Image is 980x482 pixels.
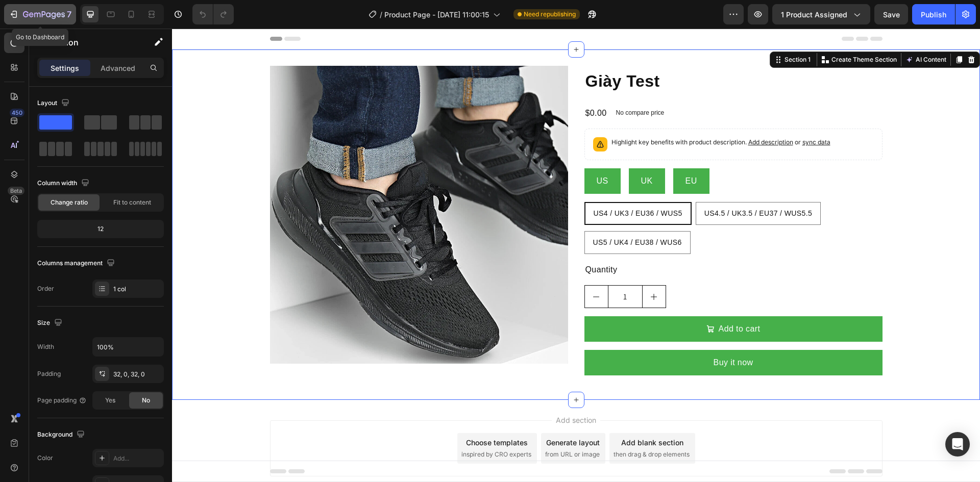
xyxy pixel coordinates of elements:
[469,146,481,159] p: UK
[37,453,53,463] div: Color
[412,140,449,165] button: <p>US</p>
[384,9,489,20] span: Product Page - [DATE] 11:00:15
[289,421,359,430] span: inspired by CRO experts
[192,4,234,24] div: Undo/Redo
[113,285,161,294] div: 1 col
[457,140,493,165] button: <p>UK</p>
[142,396,150,405] span: No
[731,25,776,37] button: AI Content
[576,110,621,117] span: Add description
[294,409,356,419] div: Choose templates
[37,369,61,378] div: Padding
[422,181,510,189] span: US4 / UK3 / EU36 / WUS5
[50,36,133,48] p: Section
[51,63,79,73] p: Settings
[37,316,64,330] div: Size
[37,176,91,190] div: Column width
[501,140,537,165] button: <p>EU</p>
[449,409,511,419] div: Add blank section
[412,288,710,313] button: Add to cart
[105,396,115,405] span: Yes
[772,4,870,24] button: 1 product assigned
[436,257,471,279] input: quantity
[172,29,980,482] iframe: To enrich screen reader interactions, please activate Accessibility in Grammarly extension settings
[439,109,658,119] p: Highlight key benefits with product description.
[51,198,88,207] span: Change ratio
[532,181,641,189] span: US4.5 / UK3.5 / EU37 / WUS5.5
[93,338,163,356] input: Auto
[113,198,151,207] span: Fit to content
[912,4,955,24] button: Publish
[37,284,54,293] div: Order
[874,4,908,24] button: Save
[67,8,71,20] p: 7
[425,146,436,159] p: US
[513,146,525,159] p: EU
[421,210,510,218] span: US5 / UK4 / EU38 / WUS6
[37,96,71,110] div: Layout
[373,421,428,430] span: from URL or image
[113,370,161,379] div: 32, 0, 32, 0
[4,4,76,24] button: 7
[547,294,589,307] div: Add to cart
[380,386,428,397] span: Add section
[8,187,24,195] div: Beta
[101,63,135,73] p: Advanced
[630,110,658,117] span: sync data
[659,27,725,36] p: Create Theme Section
[542,327,581,341] div: Buy it now
[412,321,710,347] button: Buy it now
[524,10,576,19] span: Need republishing
[412,77,436,92] div: $0.00
[610,27,641,36] div: Section 1
[37,428,87,442] div: Background
[412,234,710,249] div: Quantity
[380,9,382,20] span: /
[37,342,54,351] div: Width
[442,421,518,430] span: then drag & drop elements
[113,454,161,463] div: Add...
[945,432,970,456] div: Open Intercom Messenger
[37,257,117,270] div: Columns management
[883,10,900,19] span: Save
[444,81,493,87] p: No compare price
[39,222,162,236] div: 12
[781,9,847,20] span: 1 product assigned
[412,37,710,69] h2: Giày Test
[621,110,658,117] span: or
[413,257,436,279] button: decrement
[921,9,946,20] div: Publish
[471,257,494,279] button: increment
[10,109,24,117] div: 450
[37,396,87,405] div: Page padding
[374,409,428,419] div: Generate layout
